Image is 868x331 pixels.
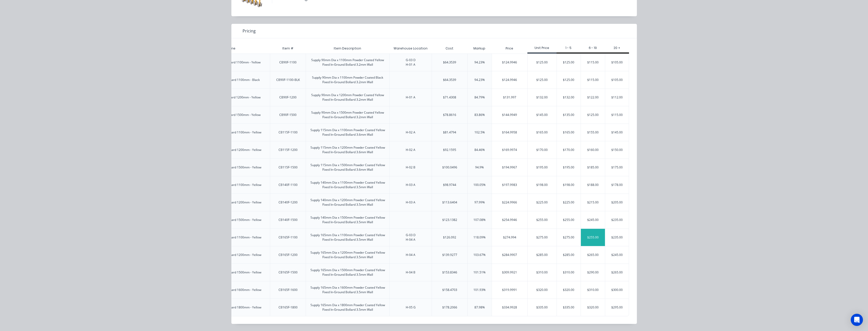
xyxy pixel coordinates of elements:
div: CB165F-1200 [279,253,298,257]
div: $205.00 [605,194,629,211]
div: $170.00 [557,141,581,159]
div: $165.00 [528,124,557,141]
div: H-05 G [406,305,416,310]
div: Supply 90mm Dia x 1100mm Powder Coated Yellow Fixed In-Ground Bollard 3.2mm Wall [310,58,385,67]
div: $115.00 [581,54,605,71]
div: H-02 B [406,165,415,170]
div: $255.00 [581,229,605,246]
div: $319.9991 [492,281,527,299]
div: 102.5% [474,130,485,135]
div: H-03 A [406,200,415,205]
div: $98.9744 [443,183,456,187]
div: $139.9277 [442,253,457,257]
div: Supply 90mm Dia x 1100mm Powder Coated Black Fixed In-Ground Bollard 3.2mm Wall [310,75,385,84]
div: 107.08% [473,218,486,222]
div: $165.00 [557,124,581,141]
div: H-02 A [406,130,415,135]
div: CB165F-1600 [279,288,298,292]
div: $255.00 [528,211,557,229]
div: CB140F-1500 [279,218,298,222]
div: $285.00 [557,246,581,264]
div: $275.00 [557,229,581,246]
div: Supply 165mm Dia x 1200mm Powder Coated Yellow Fixed In-Ground Bollard 3.5mm Wall [310,250,385,259]
div: Supply 90mm Dia x 1200mm Powder Coated Yellow Fixed In-Ground Bollard 3.2mm Wall [310,93,385,102]
div: $158.4703 [442,288,457,292]
div: $178.00 [605,176,629,194]
div: $255.00 [557,211,581,229]
div: H-03 A [406,183,415,187]
div: $170.00 [528,141,557,159]
div: $124.9946 [492,71,527,89]
div: $125.00 [557,71,581,89]
div: $153.8346 [442,270,457,275]
div: Warehouse Location [390,42,432,55]
div: H-02 A [406,148,415,152]
div: 6 - 19 [581,46,605,50]
div: 20 + [605,46,629,50]
div: Price [492,43,527,54]
div: $164.9958 [492,124,527,141]
div: $71.4308 [443,95,456,100]
div: $265.00 [581,246,605,264]
div: CB90F-1500 [279,113,297,117]
div: CB140F-1200 [279,200,298,205]
div: 94.9% [475,165,484,170]
div: $198.00 [528,176,557,194]
div: $188.00 [581,176,605,194]
div: Supply 90mm Dia x 1500mm Powder Coated Yellow Fixed In-Ground Bollard 3.2mm Wall [310,110,385,119]
div: Supply 165mm Dia x 1800mm Powder Coated Yellow Fixed In-Ground Bollard 3.5mm Wall [310,303,385,312]
div: Supply 115mm Dia x 1100mm Powder Coated Yellow Fixed In-Ground Bollard 3.6mm Wall [310,128,385,137]
div: 1 - 5 [557,46,581,50]
div: $92.1595 [443,148,456,152]
div: $122.00 [581,89,605,106]
div: $115.00 [581,71,605,89]
div: $123.1382 [442,218,457,222]
div: $310.00 [581,281,605,299]
div: $125.00 [528,71,557,89]
div: 101.51% [473,270,486,275]
div: H-01 A [406,95,415,100]
span: Pricing [243,28,256,34]
div: 101.93% [473,288,486,292]
div: CB90F-1100 [279,60,297,65]
div: H-04 B [406,270,415,275]
div: $224.9966 [492,194,527,211]
div: $310.00 [557,264,581,281]
div: $334.9928 [492,299,527,316]
div: Supply 165mm Dia x 1600mm Powder Coated Yellow Fixed In-Ground Bollard 3.5mm Wall [310,285,385,294]
div: Supply 115mm Dia x 1500mm Powder Coated Yellow Fixed In-Ground Bollard 3.6mm Wall [310,163,385,172]
div: $225.00 [528,194,557,211]
div: $235.00 [605,229,629,246]
div: CB165F-1100 [279,235,298,240]
div: 87.98% [474,305,485,310]
div: $64.3539 [443,78,456,82]
div: H-04 A [406,253,415,257]
div: $285.00 [528,246,557,264]
div: Supply 165mm Dia x 1100mm Powder Coated Yellow Fixed In-Ground Bollard 3.5mm Wall [310,233,385,242]
div: $112.00 [605,89,629,106]
div: Markup [467,43,492,54]
div: CB90F-1200 [279,95,297,100]
div: 90mm Fixed In-ground Bollard 1200mm - Yellow [193,95,261,100]
div: $178.2066 [442,305,457,310]
div: 118.09% [473,235,486,240]
div: 90mm Fixed In-ground Bollard 1100mm - Yellow [193,60,261,65]
div: $132.00 [557,89,581,106]
div: $125.00 [581,106,605,124]
div: 103.67% [473,253,486,257]
div: $125.00 [557,54,581,71]
div: Supply 140mm Dia x 1100mm Powder Coated Yellow Fixed In-Ground Bollard 3.5mm Wall [310,180,385,189]
div: $300.00 [605,281,629,299]
div: $245.00 [605,246,629,264]
div: 84.79% [474,95,485,100]
div: Cost [432,43,467,54]
div: Item Description [330,42,365,55]
div: CB90F-1100-BLK [276,78,300,82]
div: $335.00 [557,299,581,316]
div: Supply 165mm Dia x 1500mm Powder Coated Yellow Fixed In-Ground Bollard 3.5mm Wall [310,268,385,277]
div: $81.4794 [443,130,456,135]
div: $131.997 [492,89,527,106]
div: $105.00 [605,71,629,89]
div: 83.86% [474,113,485,117]
div: $335.00 [528,299,557,316]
